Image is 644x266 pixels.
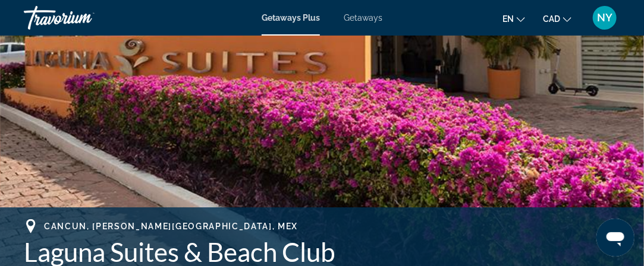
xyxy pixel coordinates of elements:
[543,10,571,27] button: Change currency
[543,14,560,24] span: CAD
[24,2,143,33] a: Travorium
[502,14,514,24] span: en
[596,219,634,257] iframe: Button to launch messaging window
[262,13,320,23] a: Getaways Plus
[589,5,620,30] button: User Menu
[502,10,525,27] button: Change language
[44,222,298,231] span: Cancun, [PERSON_NAME][GEOGRAPHIC_DATA], MEX
[344,13,382,23] a: Getaways
[597,12,612,24] span: NY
